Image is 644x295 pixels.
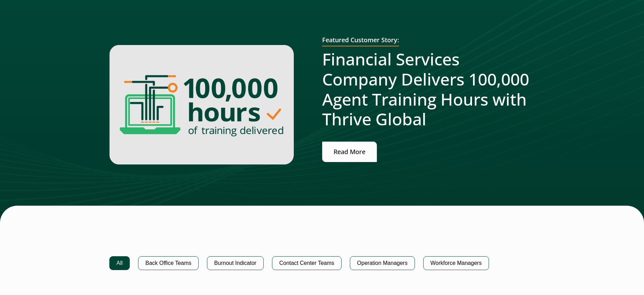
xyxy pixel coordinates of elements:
button: Burnout Indicator [207,256,264,270]
button: Back Office Teams [138,256,199,270]
h2: Financial Services Company Delivers 100,000 Agent Training Hours with Thrive Global [322,49,535,129]
a: Read More [322,142,377,162]
button: Operation Managers [350,256,415,270]
button: All [109,256,130,270]
h2: Featured Customer Story: [322,36,399,47]
button: Contact Center Teams [272,256,342,270]
button: Workforce Managers [423,256,489,270]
